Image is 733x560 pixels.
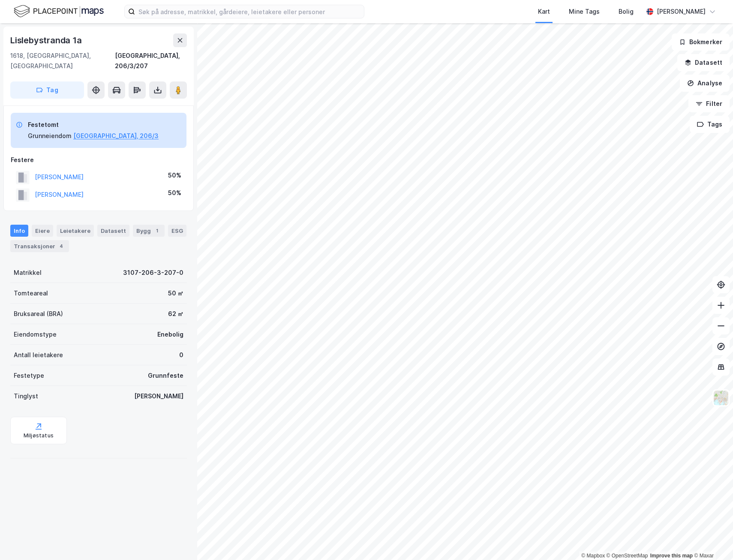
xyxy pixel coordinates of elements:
[657,6,706,17] div: [PERSON_NAME]
[650,553,693,559] a: Improve this map
[148,370,183,381] div: Grunnfeste
[168,188,181,198] div: 50%
[14,288,48,298] div: Tomteareal
[10,240,69,252] div: Transaksjoner
[115,51,187,71] div: [GEOGRAPHIC_DATA], 206/3/207
[179,350,183,360] div: 0
[157,329,183,340] div: Enebolig
[28,120,159,130] div: Festetomt
[538,6,550,17] div: Kart
[14,370,44,381] div: Festetype
[581,553,605,559] a: Mapbox
[14,268,42,278] div: Matrikkel
[32,225,53,237] div: Eiere
[57,242,66,250] div: 4
[14,309,63,319] div: Bruksareal (BRA)
[10,51,115,71] div: 1618, [GEOGRAPHIC_DATA], [GEOGRAPHIC_DATA]
[690,116,730,133] button: Tags
[168,225,186,237] div: ESG
[168,309,183,319] div: 62 ㎡
[14,350,63,360] div: Antall leietakere
[123,268,183,278] div: 3107-206-3-207-0
[133,225,165,237] div: Bygg
[672,33,730,51] button: Bokmerker
[11,155,186,165] div: Festere
[24,432,54,439] div: Miljøstatus
[688,95,730,112] button: Filter
[713,390,729,406] img: Z
[10,225,28,237] div: Info
[168,170,181,181] div: 50%
[607,553,648,559] a: OpenStreetMap
[680,75,730,92] button: Analyse
[135,5,364,18] input: Søk på adresse, matrikkel, gårdeiere, leietakere eller personer
[14,4,104,19] img: logo.f888ab2527a4732fd821a326f86c7f29.svg
[569,6,600,17] div: Mine Tags
[73,131,159,141] button: [GEOGRAPHIC_DATA], 206/3
[14,391,38,401] div: Tinglyst
[690,519,733,560] iframe: Chat Widget
[10,33,84,47] div: Lislebystranda 1a
[14,329,57,340] div: Eiendomstype
[153,226,161,235] div: 1
[28,131,72,141] div: Grunneiendom
[97,225,129,237] div: Datasett
[10,81,84,99] button: Tag
[677,54,730,71] button: Datasett
[134,391,183,401] div: [PERSON_NAME]
[168,288,183,298] div: 50 ㎡
[619,6,634,17] div: Bolig
[57,225,94,237] div: Leietakere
